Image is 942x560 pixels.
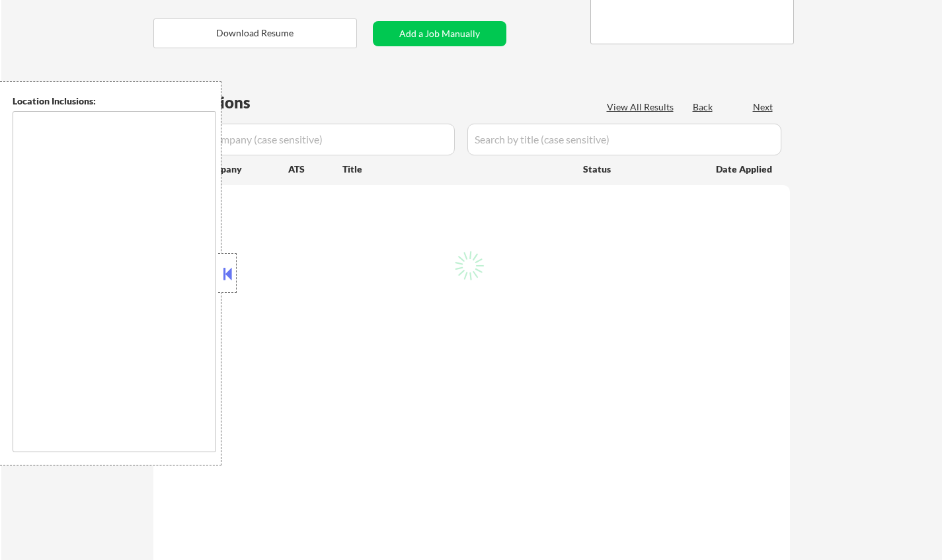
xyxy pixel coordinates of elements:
[583,157,697,180] div: Status
[202,163,288,176] div: Company
[693,100,714,114] div: Back
[716,163,774,176] div: Date Applied
[342,163,570,176] div: Title
[153,19,357,48] button: Download Resume
[13,95,216,108] div: Location Inclusions:
[607,100,678,114] div: View All Results
[373,21,506,46] button: Add a Job Manually
[157,124,455,155] input: Search by company (case sensitive)
[753,100,774,114] div: Next
[288,163,342,176] div: ATS
[467,124,781,155] input: Search by title (case sensitive)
